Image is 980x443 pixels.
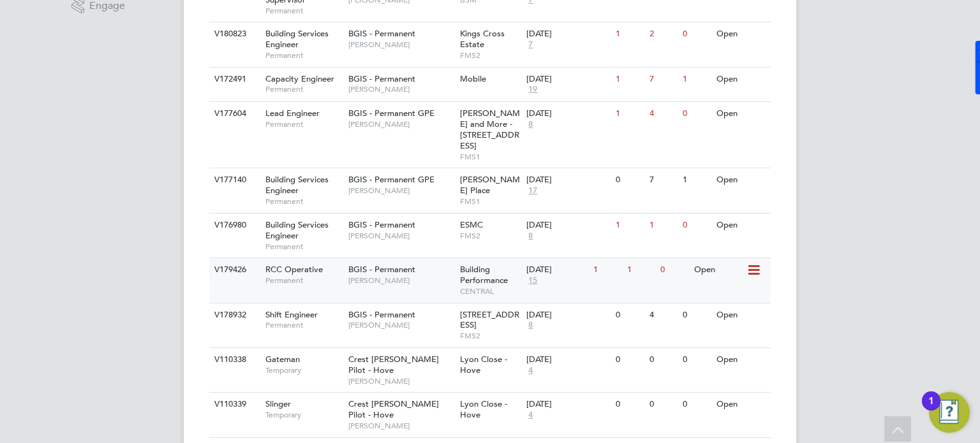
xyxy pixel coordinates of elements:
span: 15 [526,275,539,286]
span: Shift Engineer [265,309,318,320]
span: [PERSON_NAME] [348,119,454,129]
div: Open [713,102,769,126]
div: 0 [679,22,713,46]
span: BGIS - Permanent GPE [348,108,434,119]
span: 4 [526,365,535,376]
div: 0 [612,348,646,372]
div: 0 [657,258,690,282]
span: Engage [89,1,125,11]
div: [DATE] [526,354,609,365]
div: V176980 [211,214,256,237]
span: Permanent [265,84,342,94]
div: [DATE] [526,220,609,231]
div: [DATE] [526,29,609,40]
span: [STREET_ADDRESS] [460,309,519,331]
span: Temporary [265,365,342,375]
span: Permanent [265,196,342,207]
div: 1 [928,401,934,418]
span: [PERSON_NAME] [348,84,454,94]
div: 1 [624,258,657,282]
div: 1 [679,168,713,192]
div: [DATE] [526,399,609,410]
div: V180823 [211,22,256,46]
span: Lyon Close - Hove [460,398,507,420]
span: 7 [526,40,535,50]
div: 0 [679,303,713,327]
span: Mobile [460,73,486,84]
span: RCC Operative [265,264,323,275]
div: 1 [679,68,713,91]
span: [PERSON_NAME] [348,231,454,241]
span: [PERSON_NAME] [348,421,454,431]
div: V177140 [211,168,256,192]
span: Lead Engineer [265,108,320,119]
span: [PERSON_NAME] [348,40,454,50]
span: [PERSON_NAME] and More - [STREET_ADDRESS] [460,108,520,151]
div: Open [713,303,769,327]
span: FMS1 [460,196,521,207]
div: V179426 [211,258,256,282]
div: 0 [612,303,646,327]
span: Kings Cross Estate [460,28,505,50]
div: 0 [679,102,713,126]
div: 7 [646,68,679,91]
span: Lyon Close - Hove [460,354,507,375]
div: 0 [679,214,713,237]
div: 1 [612,214,646,237]
span: 8 [526,320,535,331]
div: 1 [612,102,646,126]
div: V110338 [211,348,256,372]
div: V178932 [211,303,256,327]
span: Building Services Engineer [265,28,329,50]
div: 0 [646,348,679,372]
span: Permanent [265,275,342,286]
span: 4 [526,410,535,421]
span: 8 [526,231,535,242]
div: 1 [612,68,646,91]
div: [DATE] [526,175,609,185]
span: Crest [PERSON_NAME] Pilot - Hove [348,398,439,420]
div: 1 [612,22,646,46]
span: [PERSON_NAME] [348,185,454,196]
div: Open [691,258,746,282]
span: Capacity Engineer [265,73,334,84]
span: FMS1 [460,152,521,162]
span: [PERSON_NAME] [348,275,454,286]
span: FMS2 [460,231,521,241]
div: Open [713,348,769,372]
span: ESMC [460,219,483,230]
div: [DATE] [526,265,587,275]
span: Temporary [265,410,342,420]
span: 17 [526,185,539,196]
div: [DATE] [526,74,609,85]
span: BGIS - Permanent [348,309,415,320]
div: 1 [590,258,623,282]
div: Open [713,168,769,192]
div: 0 [679,393,713,416]
span: FMS2 [460,331,521,341]
div: 4 [646,102,679,126]
div: Open [713,68,769,91]
div: 1 [646,214,679,237]
span: Gateman [265,354,300,365]
span: [PERSON_NAME] [348,376,454,386]
span: BGIS - Permanent [348,264,415,275]
div: 7 [646,168,679,192]
span: Building Services Engineer [265,174,329,196]
span: Slinger [265,398,291,409]
span: 19 [526,84,539,95]
div: V172491 [211,68,256,91]
span: BGIS - Permanent [348,73,415,84]
div: Open [713,393,769,416]
div: V177604 [211,102,256,126]
span: CENTRAL [460,286,521,296]
span: BGIS - Permanent [348,219,415,230]
div: 0 [612,393,646,416]
span: Permanent [265,320,342,330]
button: Open Resource Center, 1 new notification [929,392,970,433]
div: V110339 [211,393,256,416]
span: BGIS - Permanent [348,28,415,39]
span: Permanent [265,242,342,252]
span: BGIS - Permanent GPE [348,174,434,185]
span: [PERSON_NAME] Place [460,174,520,196]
